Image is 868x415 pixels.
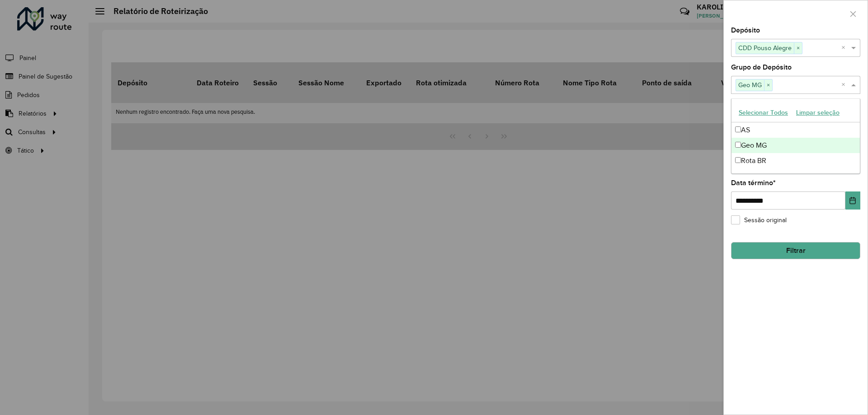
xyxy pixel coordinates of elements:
[764,80,772,91] span: ×
[731,215,787,225] label: Sessão original
[731,177,776,188] label: Data término
[841,42,849,53] span: Clear all
[731,25,760,36] label: Depósito
[731,122,860,138] div: AS
[841,79,849,90] span: Clear all
[736,42,794,53] span: CDD Pouso Alegre
[792,106,844,120] button: Limpar seleção
[731,153,860,168] div: Rota BR
[845,191,860,210] button: Choose Date
[731,242,860,259] button: Filtrar
[731,62,792,73] label: Grupo de Depósito
[794,43,802,54] span: ×
[731,138,860,153] div: Geo MG
[731,98,860,174] ng-dropdown-panel: Options list
[735,106,792,120] button: Selecionar Todos
[736,79,764,90] span: Geo MG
